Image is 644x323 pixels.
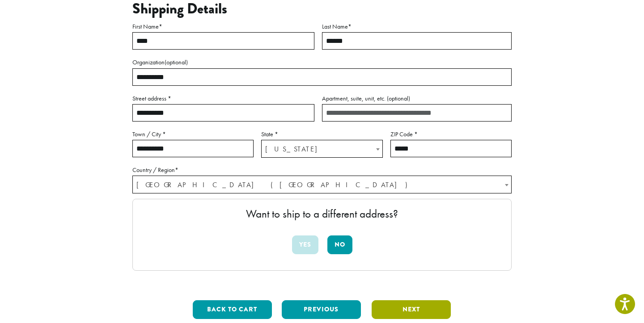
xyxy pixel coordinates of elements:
[390,129,512,140] label: ZIP Code
[322,21,512,32] label: Last Name
[132,93,314,104] label: Street address
[292,235,318,254] button: Yes
[327,235,352,254] button: No
[132,21,314,32] label: First Name
[261,129,382,140] label: State
[282,300,361,319] button: Previous
[132,129,254,140] label: Town / City
[372,300,451,319] button: Next
[322,93,512,104] label: Apartment, suite, unit, etc.
[261,140,382,158] span: State
[132,176,512,193] span: Country / Region
[262,140,382,158] span: Wisconsin
[193,300,272,319] button: Back to cart
[142,208,502,219] p: Want to ship to a different address?
[132,0,512,17] h3: Shipping Details
[387,94,410,102] span: (optional)
[133,176,511,193] span: United States (US)
[165,58,188,66] span: (optional)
